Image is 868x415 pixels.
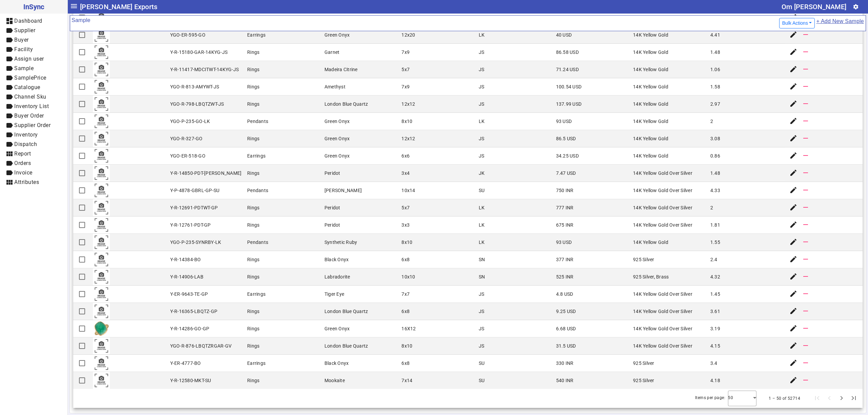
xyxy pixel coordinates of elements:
div: Rings [247,222,259,228]
mat-icon: edit [789,203,797,211]
div: 7x9 [401,49,410,56]
span: Inventory [14,131,38,138]
div: Rings [247,101,259,107]
div: 12x12 [401,101,415,107]
div: 925 Silver, Brass [633,273,669,280]
div: Peridot [324,222,340,228]
mat-icon: settings [853,4,859,10]
div: YGO-P-235-SYNRBY-LK [170,239,221,246]
mat-icon: remove_[MEDICAL_DATA] [802,376,810,384]
div: 750 INR [556,187,574,194]
img: comingsoon.png [93,96,110,112]
div: 1.06 [710,66,720,73]
div: Y-R-14906-LAB [170,273,203,280]
div: 4.15 [710,343,720,349]
div: Peridot [324,204,340,211]
div: Y-ER-4777-BO [170,360,201,367]
mat-icon: label [5,83,14,91]
div: Pendants [247,239,268,246]
div: 4.33 [710,187,720,194]
div: Y-R-15180-GAR-14KYG-JS [170,49,228,56]
span: Sample [14,65,34,71]
div: YGO-ER-595-SMQTZ [170,14,215,21]
span: InSync [5,1,62,12]
div: 925 Silver [633,377,654,384]
mat-icon: edit [789,48,797,56]
mat-icon: remove_[MEDICAL_DATA] [802,324,810,332]
div: 14K Yellow Gold Over Silver [633,325,692,332]
mat-icon: label [5,55,14,63]
span: Facility [14,46,33,53]
div: Madeira Citrine [324,66,358,73]
div: 1.48 [710,170,720,177]
div: 100.54 USD [556,83,582,90]
div: 8x10 [401,239,412,246]
div: 14K Yellow Gold Over Silver [633,291,692,297]
div: Earrings [247,14,265,21]
div: YGO-P-235-GO-LK [170,118,210,125]
img: comingsoon.png [93,182,110,199]
div: Items per page: [695,394,725,401]
div: 1.55 [710,239,720,246]
mat-icon: remove_[MEDICAL_DATA] [802,30,810,39]
div: 3x4 [401,170,410,177]
mat-icon: edit [789,290,797,298]
div: 4.18 [710,377,720,384]
div: JS [479,66,485,73]
mat-card-header: Sample [70,15,866,31]
img: comingsoon.png [93,234,110,251]
div: YGO-R-813-AMYWT-JS [170,83,219,90]
div: 4.41 [710,14,720,21]
div: SN [479,273,485,280]
div: 8x10 [401,343,412,349]
mat-icon: remove_[MEDICAL_DATA] [802,272,810,281]
div: Y-ER-9643-TE-GP [170,291,208,297]
div: YGO-ER-595-GO [170,32,205,38]
img: comingsoon.png [93,355,110,372]
a: + Add New Sample [816,17,864,29]
mat-icon: edit [789,117,797,125]
mat-icon: edit [789,169,797,177]
div: 3x3 [401,222,410,228]
mat-icon: remove_[MEDICAL_DATA] [802,203,810,211]
div: 5x7 [401,204,410,211]
div: 14K Yellow Gold [633,101,668,107]
div: 540 INR [556,377,574,384]
img: comingsoon.png [93,130,110,147]
div: Earrings [247,291,265,297]
div: YGO-ER-518-GO [170,152,205,159]
div: 0.86 [710,152,720,159]
div: LK [479,32,485,38]
span: Supplier Order [14,122,51,128]
mat-icon: label [5,121,14,129]
mat-icon: remove_[MEDICAL_DATA] [802,341,810,350]
div: 925 Silver [633,360,654,367]
div: JS [479,135,485,142]
div: Green Onyx [324,152,350,159]
mat-icon: remove_[MEDICAL_DATA] [802,48,810,56]
div: 14K Yellow Gold [633,83,668,90]
mat-icon: remove_[MEDICAL_DATA] [802,100,810,108]
mat-icon: remove_[MEDICAL_DATA] [802,117,810,125]
span: Dashboard [14,18,42,24]
div: 7x9 [401,83,410,90]
mat-icon: label [5,93,14,101]
div: 6x8 [401,360,410,367]
div: 1.45 [710,291,720,297]
div: 14K Yellow Gold Over Silver [633,343,692,349]
div: Amethyst [324,83,346,90]
div: 12x20 [401,14,415,21]
div: 14K Yellow Gold Over Silver [633,204,692,211]
mat-icon: label [5,131,14,139]
button: Bulk Actions [779,18,815,28]
mat-icon: view_module [5,178,14,186]
img: ab143bdc-379a-482f-b415-89d473062779 [93,320,110,337]
div: Y-R-11417-MDCITWT-14KYG-JS [170,66,239,73]
div: Y-R-14286-GO-GP [170,325,210,332]
div: 86.5 USD [556,135,576,142]
div: 925 Silver [633,256,654,263]
div: Rings [247,308,259,315]
div: SU [479,360,485,367]
button: Last page [848,392,860,404]
div: Rings [247,256,259,263]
